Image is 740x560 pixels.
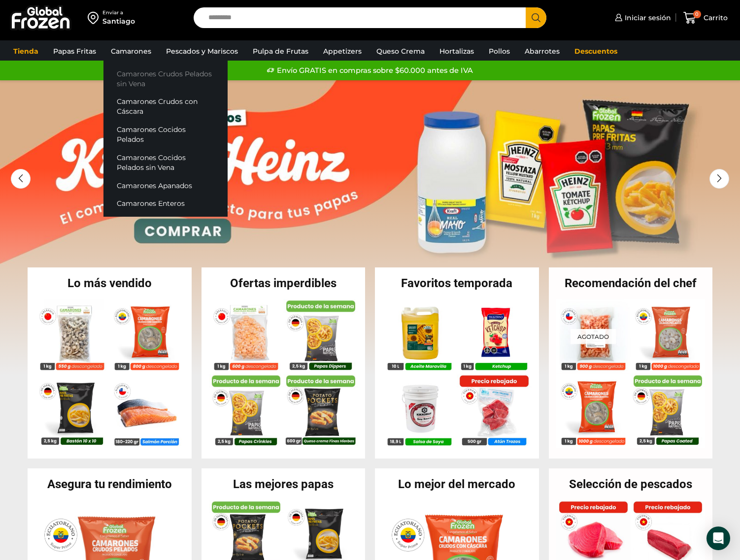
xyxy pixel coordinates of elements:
[88,9,102,26] img: address-field-icon.svg
[622,13,671,23] span: Iniciar sesión
[202,478,366,490] h2: Las mejores papas
[48,42,101,61] a: Papas Fritas
[102,9,135,16] div: Enviar a
[526,7,546,28] button: Search button
[103,121,228,149] a: Camarones Cocidos Pelados
[103,195,228,213] a: Camarones Enteros
[11,169,31,189] div: Previous slide
[706,527,730,550] div: Open Intercom Messenger
[701,13,728,23] span: Carrito
[248,42,313,61] a: Pulpa de Frutas
[103,93,228,121] a: Camarones Crudos con Cáscara
[106,42,156,61] a: Camarones
[28,478,192,490] h2: Asegura tu rendimiento
[435,42,479,61] a: Hortalizas
[709,169,729,189] div: Next slide
[549,478,713,490] h2: Selección de pescados
[612,8,671,28] a: Iniciar sesión
[28,277,192,289] h2: Lo más vendido
[318,42,367,61] a: Appetizers
[161,42,243,61] a: Pescados y Mariscos
[570,42,622,61] a: Descuentos
[375,277,539,289] h2: Favoritos temporada
[102,16,135,26] div: Santiago
[571,329,616,344] p: Agotado
[8,42,43,61] a: Tienda
[103,176,228,195] a: Camarones Apanados
[375,478,539,490] h2: Lo mejor del mercado
[103,65,228,93] a: Camarones Crudos Pelados sin Vena
[520,42,565,61] a: Abarrotes
[549,277,713,289] h2: Recomendación del chef
[484,42,515,61] a: Pollos
[202,277,366,289] h2: Ofertas imperdibles
[371,42,430,61] a: Queso Crema
[693,10,701,18] span: 0
[103,148,228,176] a: Camarones Cocidos Pelados sin Vena
[681,6,730,30] a: 0 Carrito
